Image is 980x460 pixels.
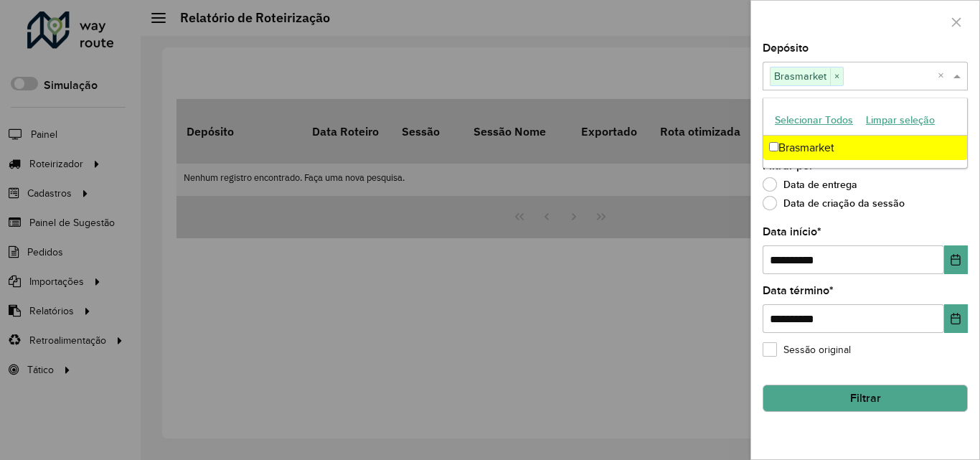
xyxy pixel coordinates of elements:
button: Selecionar Todos [768,109,859,131]
div: Brasmarket [763,136,967,160]
label: Data término [763,282,834,299]
span: Brasmarket [771,67,830,85]
button: Filtrar [763,385,968,412]
span: Clear all [938,67,950,85]
button: Choose Date [944,304,968,333]
label: Data início [763,223,821,240]
label: Sessão original [763,342,851,357]
label: Data de criação da sessão [763,196,905,210]
span: × [830,68,843,85]
button: Limpar seleção [859,109,941,131]
ng-dropdown-panel: Options list [763,98,968,169]
label: Data de entrega [763,177,857,192]
button: Choose Date [944,245,968,274]
label: Depósito [763,39,809,57]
